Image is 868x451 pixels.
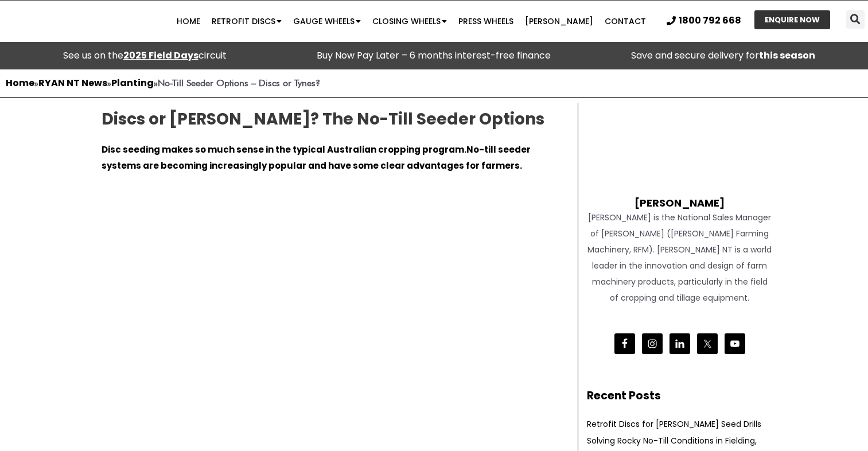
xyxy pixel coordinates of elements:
a: RYAN NT News [38,76,107,90]
span: » » » [6,77,320,88]
strong: No-Till Seeder Options – Discs or Tynes? [158,77,320,88]
nav: Menu [168,10,654,33]
a: Closing Wheels [367,10,453,33]
h2: Discs or [PERSON_NAME]? The No-Till Seeder Options [102,109,560,130]
p: Buy Now Pay Later – 6 months interest-free finance [295,48,573,64]
img: RYAN NT Discs or tynes banner - No-Till Seeder [102,185,560,444]
div: Search [846,10,865,29]
div: See us on the circuit [6,48,283,64]
a: Home [171,10,206,33]
a: Planting [111,76,154,90]
span: ENQUIRE NOW [765,16,820,24]
a: Press Wheels [453,10,519,33]
a: Contact [599,10,652,33]
p: Save and secure delivery for [585,48,862,64]
strong: this season [759,49,815,62]
a: [PERSON_NAME] [519,10,599,33]
strong: Disc seeding makes so much sense in the typical Australian cropping program. [102,143,466,155]
span: 1800 792 668 [679,16,741,25]
a: 2025 Field Days [123,49,198,62]
img: Ryan NT logo [34,3,149,39]
a: Retrofit Discs [206,10,287,33]
a: Home [6,76,34,90]
a: Gauge Wheels [287,10,367,33]
div: [PERSON_NAME] is the National Sales Manager of [PERSON_NAME] ([PERSON_NAME] Farming Machinery, RF... [587,209,773,306]
h4: [PERSON_NAME] [587,185,773,209]
a: 1800 792 668 [667,16,741,25]
a: ENQUIRE NOW [754,10,830,29]
strong: No-till seeder systems are becoming increasingly popular and have some clear advantages for farmers. [102,143,531,172]
h2: Recent Posts [587,388,773,405]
